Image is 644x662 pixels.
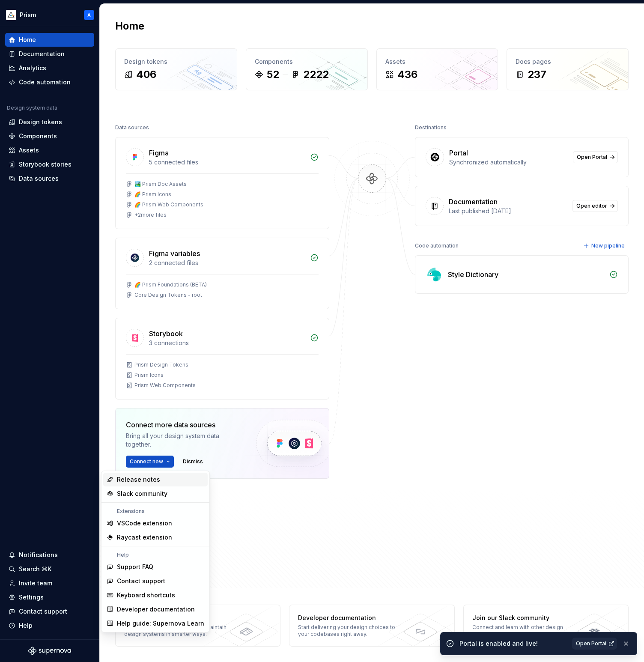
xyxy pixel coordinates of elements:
div: 2222 [303,68,329,81]
div: 5 connected files [149,158,305,167]
div: Data sources [115,122,149,134]
div: 52 [267,68,279,81]
a: Storybook3 connectionsPrism Design TokensPrism IconsPrism Web Components [115,318,329,400]
a: Analytics [5,61,94,75]
div: Documentation [19,50,65,58]
div: A [87,12,91,18]
div: Code automation [19,78,71,86]
div: Docs pages [516,57,620,66]
div: Last published [DATE] [449,207,568,215]
div: Notifications [19,551,58,559]
div: + 2 more files [134,212,167,218]
div: Slack community [117,489,167,498]
div: Destinations [415,122,447,134]
button: Dismiss [179,456,207,468]
div: Prism [20,11,36,19]
span: Connect new [130,458,163,465]
button: Notifications [5,548,94,562]
div: Join our Slack community [472,614,578,622]
div: 🌈 Prism Web Components [134,201,203,208]
div: Core Design Tokens - root [134,292,202,298]
a: Docs pages237 [507,48,629,90]
div: Raycast extension [117,533,172,542]
a: Developer documentation [103,602,208,616]
a: Support FAQ [103,560,208,574]
a: VSCode extension [103,516,208,530]
div: Start delivering your design choices to your codebases right away. [298,624,404,638]
a: Home [5,33,94,47]
a: Assets [5,143,94,157]
div: 2 connected files [149,259,305,267]
div: Analytics [19,64,46,72]
a: Open Portal [573,151,618,163]
div: Design system data [7,104,57,111]
a: Open editor [572,200,618,212]
a: Components [5,129,94,143]
div: Design tokens [124,57,228,66]
div: Design tokens [19,118,62,126]
button: Help [5,619,94,632]
a: Figma variables2 connected files🌈 Prism Foundations (BETA)Core Design Tokens - root [115,238,329,309]
span: New pipeline [591,242,625,249]
div: Settings [19,593,44,602]
div: 406 [136,68,156,81]
div: Developer documentation [117,605,195,614]
span: Open Portal [577,154,607,161]
a: Help guide: Supernova Learn [103,617,208,630]
h2: Home [115,19,144,33]
div: Figma [149,148,169,158]
a: Slack community [103,487,208,501]
a: Design tokens406 [115,48,237,90]
div: 3 connections [149,339,305,347]
div: Prism Design Tokens [134,361,188,368]
a: Code automation [5,75,94,89]
a: Assets436 [376,48,498,90]
div: Data sources [19,174,59,183]
div: 🏞️ Prism Doc Assets [134,181,187,188]
div: Code automation [415,240,459,252]
button: Connect new [126,456,174,468]
div: Keyboard shortcuts [117,591,175,599]
div: Bring all your design system data together. [126,432,241,449]
div: Portal [449,148,468,158]
span: Dismiss [183,458,203,465]
div: 🌈 Prism Foundations (BETA) [134,281,207,288]
div: 🌈 Prism Icons [134,191,171,198]
a: Join our Slack communityConnect and learn with other design system practitioners. [463,605,629,647]
a: Raycast extension [103,531,208,544]
div: 436 [397,68,417,81]
div: Synchronized automatically [449,158,568,167]
a: Design tokens [5,115,94,129]
a: Components522222 [246,48,368,90]
button: Search ⌘K [5,562,94,576]
img: 933d721a-f27f-49e1-b294-5bdbb476d662.png [6,10,16,20]
div: Search ⌘K [19,565,51,573]
div: Prism Web Components [134,382,196,389]
div: Assets [19,146,39,155]
a: Keyboard shortcuts [103,588,208,602]
div: Documentation [449,197,498,207]
div: Style Dictionary [448,269,498,280]
a: Storybook stories [5,158,94,171]
a: Documentation [5,47,94,61]
div: Help [19,621,33,630]
a: Release notes [103,473,208,486]
div: 237 [528,68,546,81]
div: Components [255,57,359,66]
a: Developer documentationStart delivering your design choices to your codebases right away. [289,605,454,647]
div: Components [19,132,57,140]
span: Open Portal [576,640,606,647]
div: Invite team [19,579,52,587]
span: Open editor [576,203,607,209]
a: Data sources [5,172,94,185]
div: Suggestions [101,471,209,632]
div: Storybook stories [19,160,72,169]
svg: Supernova Logo [28,647,71,655]
a: Figma5 connected files🏞️ Prism Doc Assets🌈 Prism Icons🌈 Prism Web Components+2more files [115,137,329,229]
div: Portal is enabled and live! [459,639,567,648]
div: Assets [385,57,489,66]
div: Prism Icons [134,372,164,379]
button: PrismA [2,6,98,24]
